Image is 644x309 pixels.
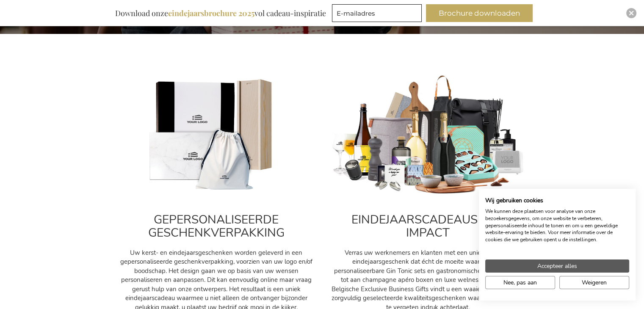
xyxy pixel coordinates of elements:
span: Nee, pas aan [503,278,537,287]
p: We kunnen deze plaatsen voor analyse van onze bezoekersgegevens, om onze website te verbeteren, g... [485,208,629,243]
div: Close [626,8,636,18]
h2: EINDEJAARSCADEAUS MÉT IMPACT [331,213,525,240]
form: marketing offers and promotions [332,4,424,25]
b: eindejaarsbrochure 2025 [168,8,254,18]
button: Pas cookie voorkeuren aan [485,276,555,289]
img: Close [629,11,634,16]
div: Download onze vol cadeau-inspiratie [111,4,330,22]
img: cadeau_personeel_medewerkers-kerst_1 [331,74,525,196]
h2: GEPERSONALISEERDE GESCHENKVERPAKKING [119,213,314,240]
span: Accepteer alles [537,262,577,270]
button: Alle cookies weigeren [559,276,629,289]
span: Weigeren [582,278,607,287]
h2: Wij gebruiken cookies [485,197,629,204]
button: Accepteer alle cookies [485,259,629,273]
button: Brochure downloaden [426,4,533,22]
img: Personalised_gifts [119,74,314,196]
input: E-mailadres [332,4,422,22]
